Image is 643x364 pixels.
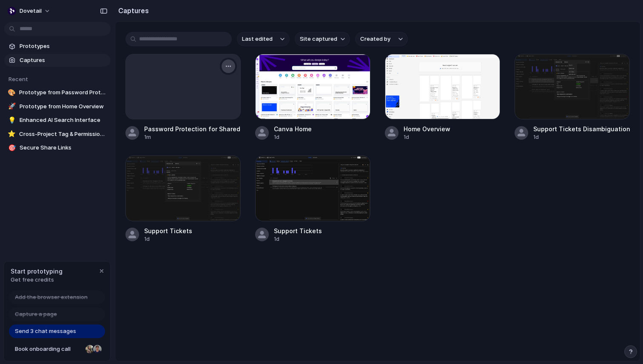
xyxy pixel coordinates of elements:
div: Support Tickets [144,226,192,235]
div: Nicole Kubica [85,344,95,354]
a: ⭐Cross-Project Tag & Permissions System [4,128,111,141]
button: Site captured [295,32,350,46]
div: ⭐ [8,130,16,138]
span: Add the browser extension [15,293,88,302]
span: Prototype from Password Protection for Shared Links - Sales | 25 [19,88,107,97]
span: Created by [360,35,390,43]
a: Captures [4,54,111,67]
div: 1d [404,133,450,141]
button: dovetail [4,4,55,18]
div: Support Tickets [274,226,322,235]
div: 1d [274,235,322,243]
div: Support Tickets Disambiguation [533,124,630,133]
div: 🚀 [8,102,16,111]
span: Get free credits [11,276,63,284]
span: dovetail [20,7,42,15]
span: Book onboarding call [15,345,82,353]
a: 💡Enhanced AI Search Interface [4,114,111,127]
span: Prototype from Home Overview [20,102,107,111]
span: Start prototyping [11,267,63,276]
div: Canva Home [274,124,312,133]
button: Last edited [237,32,290,46]
div: 1m [144,133,241,141]
a: 🚀Prototype from Home Overview [4,100,111,113]
span: Recent [9,76,28,82]
div: 🎨 [8,88,16,97]
a: Prototypes [4,40,111,53]
div: 💡 [8,116,16,124]
div: 1d [144,235,192,243]
div: Christian Iacullo [92,344,102,354]
span: Send 3 chat messages [15,327,76,336]
a: 🎨Prototype from Password Protection for Shared Links - Sales | 25 [4,86,111,99]
button: Created by [355,32,408,46]
div: Password Protection for Shared Links - Sales | 25 [144,124,241,133]
span: Capture a page [15,310,57,319]
div: 1d [274,133,312,141]
a: 🎯Secure Share Links [4,141,111,154]
span: Captures [20,56,107,65]
span: Site captured [300,35,337,43]
span: Last edited [242,35,273,43]
span: Prototypes [20,42,107,51]
h2: Captures [115,6,149,16]
div: 🎯 [8,144,16,152]
span: Enhanced AI Search Interface [20,116,107,124]
a: Book onboarding call [9,342,105,356]
span: Secure Share Links [20,144,107,152]
span: Cross-Project Tag & Permissions System [19,130,107,138]
div: 1d [533,133,630,141]
div: Home Overview [404,124,450,133]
